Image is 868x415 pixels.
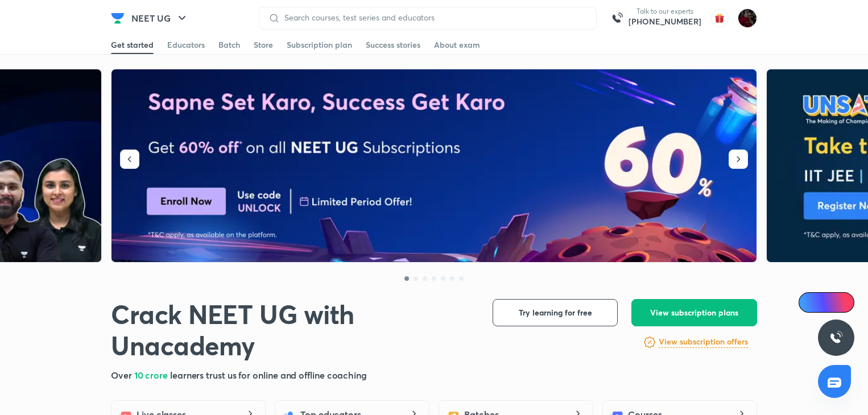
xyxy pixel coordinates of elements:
img: Icon [805,298,815,307]
div: About exam [434,39,480,51]
a: About exam [434,36,480,54]
button: NEET UG [125,7,196,30]
a: Batch [218,36,240,54]
button: View subscription plans [631,299,757,326]
span: Over [111,369,134,381]
input: Search courses, test series and educators [280,13,587,22]
div: Subscription plan [287,39,352,51]
a: Store [254,36,273,54]
a: Ai Doubts [799,292,854,313]
img: avatar [710,9,729,27]
a: Get started [111,36,154,54]
a: Educators [167,36,205,54]
span: 10 crore [134,369,170,381]
img: ttu [829,331,843,345]
h1: Crack NEET UG with Unacademy [111,299,474,362]
a: Subscription plan [287,36,352,54]
p: Talk to our experts [629,7,701,16]
span: Try learning for free [519,307,592,318]
a: View subscription offers [659,335,748,349]
img: call-us [606,7,629,30]
span: Ai Doubts [817,298,848,307]
div: Educators [167,39,205,51]
div: Store [254,39,273,51]
h6: View subscription offers [659,336,748,348]
div: Batch [218,39,240,51]
span: learners trust us for online and offline coaching [170,369,367,381]
button: Try learning for free [493,299,618,326]
div: Get started [111,39,154,51]
a: [PHONE_NUMBER] [629,16,701,27]
img: 🥰kashish🥰 Johari [738,9,757,28]
a: Success stories [366,36,420,54]
span: View subscription plans [650,307,738,318]
img: Company Logo [111,11,125,25]
div: Success stories [366,39,420,51]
